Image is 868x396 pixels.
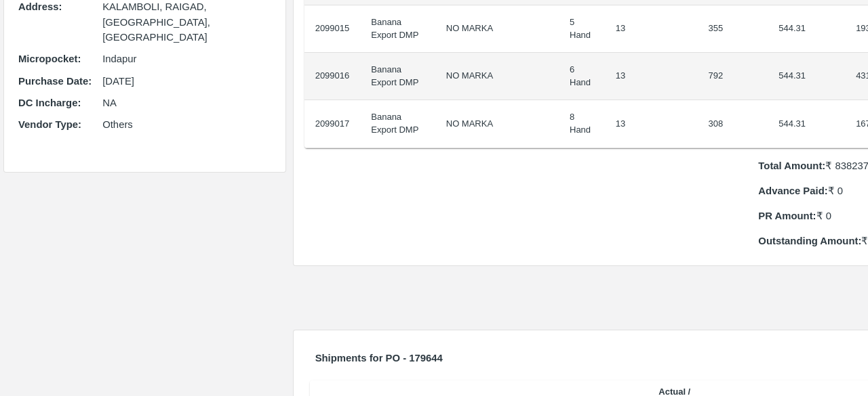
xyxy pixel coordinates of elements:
p: Indapur [102,51,271,66]
td: NO MARKA [435,53,559,100]
td: 792 [698,53,768,100]
b: Total Amount: [758,160,825,171]
td: 5 Hand [559,5,605,53]
b: Advance Paid: [758,185,827,196]
td: 13 [605,100,698,148]
td: 8 Hand [559,100,605,148]
p: [DATE] [102,74,271,89]
b: PR Amount: [758,211,816,221]
td: 355 [698,5,768,53]
td: 13 [605,53,698,100]
td: 2099017 [304,100,361,148]
td: 2099015 [304,5,361,53]
b: Purchase Date : [18,76,92,87]
td: NO MARKA [435,5,559,53]
td: Banana Export DMP [360,100,435,148]
td: 13 [605,5,698,53]
p: Others [102,117,271,132]
b: Outstanding Amount: [758,236,861,246]
b: Shipments for PO - 179644 [315,353,443,364]
td: 308 [698,100,768,148]
td: NO MARKA [435,100,559,148]
b: Micropocket : [18,53,81,64]
td: 544.31 [768,100,845,148]
td: 544.31 [768,5,845,53]
td: 2099016 [304,53,361,100]
b: Vendor Type : [18,119,81,130]
p: NA [102,95,271,110]
td: 544.31 [768,53,845,100]
b: Address : [18,1,62,12]
td: Banana Export DMP [360,53,435,100]
b: DC Incharge : [18,97,81,108]
td: Banana Export DMP [360,5,435,53]
td: 6 Hand [559,53,605,100]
